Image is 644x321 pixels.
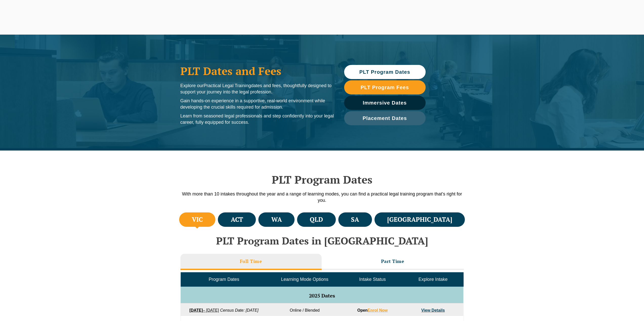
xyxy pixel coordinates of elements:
[240,258,262,264] h3: Full Time
[180,98,334,110] p: Gain hands-on experience in a supportive, real-world environment while developing the crucial ski...
[387,215,452,224] h4: [GEOGRAPHIC_DATA]
[392,13,423,35] a: CPD Programs
[351,215,359,224] h4: SA
[11,6,67,29] a: [PERSON_NAME] Centre for Law
[363,100,407,105] span: Immersive Dates
[361,85,409,90] span: PLT Program Fees
[555,3,576,8] a: 1300 039 031
[267,303,342,316] td: Online / Blended
[180,113,334,126] p: Learn from seasoned legal professionals and step confidently into your legal career, fully equipp...
[348,13,392,35] a: Practical Legal Training
[309,292,335,299] span: 2025 Dates
[357,308,388,312] strong: Open
[381,258,404,264] h3: Part Time
[310,215,323,224] h4: QLD
[613,13,633,35] a: Contact
[189,308,219,312] a: [DATE]– [DATE]
[510,3,545,8] a: Pre-Recorded Webcasts
[363,116,407,121] span: Placement Dates
[178,173,466,186] h2: PLT Program Dates
[180,83,334,95] p: Explore our dates and fees, thoughtfully designed to support your journey into the legal profession.
[344,111,426,125] a: Placement Dates
[566,13,591,35] a: Venue Hire
[359,69,410,75] span: PLT Program Dates
[231,215,243,224] h4: ACT
[472,3,502,8] a: Book CPD Programs
[421,308,445,312] a: View Details
[423,13,477,35] a: Practice Management Course
[192,215,203,224] h4: VIC
[591,13,613,35] a: About Us
[437,3,466,8] a: PLT Learning Portal
[419,277,448,282] span: Explore Intake
[344,80,426,94] a: PLT Program Fees
[178,235,466,246] h2: PLT Program Dates in [GEOGRAPHIC_DATA]
[189,308,203,312] strong: [DATE]
[209,277,239,282] span: Program Dates
[359,277,386,282] span: Intake Status
[271,215,282,224] h4: WA
[281,277,328,282] span: Learning Mode Options
[477,13,521,35] a: Traineeship Workshops
[368,308,388,312] a: Enrol Now
[204,83,251,88] span: Practical Legal Training
[557,4,575,7] span: 1300 039 031
[344,65,426,79] a: PLT Program Dates
[180,65,334,77] h1: PLT Dates and Fees
[344,96,426,110] a: Immersive Dates
[220,308,259,312] em: Census Date: [DATE]
[178,191,466,204] p: With more than 10 intakes throughout the year and a range of learning modes, you can find a pract...
[521,13,566,35] a: Medicare Billing Course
